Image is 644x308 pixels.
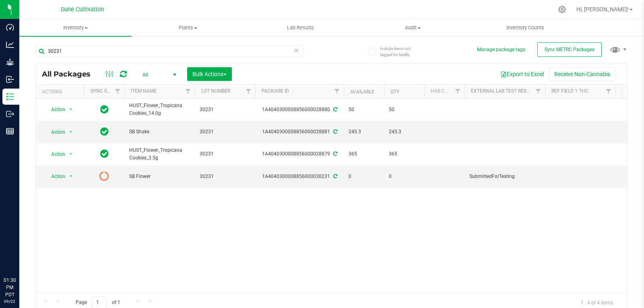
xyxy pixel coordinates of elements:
[276,24,325,31] span: Lab Results
[6,93,14,101] inline-svg: Inventory
[19,19,132,36] a: Inventory
[349,128,379,136] span: 245.3
[349,173,379,180] span: 0
[549,67,615,81] button: Receive Non-Cannabis
[349,106,379,114] span: 50
[44,171,66,182] span: Action
[576,6,629,12] span: Hi, [PERSON_NAME]!
[349,150,379,158] span: 365
[19,24,132,31] span: Inventory
[100,104,109,115] span: In Sync
[129,128,190,136] span: SB Shake
[131,88,157,94] a: Item Name
[187,67,232,81] button: Bulk Actions
[200,106,250,114] span: 30231
[389,150,419,158] span: 365
[471,88,534,94] a: External Lab Test Result
[66,171,76,182] span: select
[6,58,14,66] inline-svg: Grow
[293,45,299,56] span: Clear
[537,42,602,57] button: Sync METRC Packages
[66,126,76,138] span: select
[424,85,464,99] th: Has COA
[532,85,545,98] a: Filter
[100,148,109,159] span: In Sync
[330,85,344,98] a: Filter
[495,24,555,31] span: Inventory Counts
[61,6,104,13] span: Dune Cultivation
[99,171,109,182] span: Pending Sync
[244,19,357,36] a: Lab Results
[91,88,122,94] a: Sync Status
[200,173,250,180] span: 30231
[132,24,244,31] span: Plants
[100,126,109,137] span: In Sync
[545,47,594,52] span: Sync METRC Packages
[4,277,16,298] p: 01:30 PM PDT
[477,46,525,53] button: Manage package tags
[66,104,76,115] span: select
[6,75,14,83] inline-svg: Inbound
[469,19,581,36] a: Inventory Counts
[332,129,337,134] span: Sync from Compliance System
[332,174,337,179] span: Sync from Compliance System
[6,110,14,118] inline-svg: Outbound
[350,89,374,95] a: Available
[6,41,14,49] inline-svg: Analytics
[332,151,337,157] span: Sync from Compliance System
[66,149,76,160] span: select
[557,6,567,13] div: Manage settings
[6,127,14,135] inline-svg: Reports
[469,173,540,180] span: SubmittedForTesting
[182,85,195,98] a: Filter
[495,67,549,81] button: Export to Excel
[201,88,230,94] a: Lot Number
[4,298,16,304] p: 09/22
[551,88,588,94] a: Ref Field 1 THC
[389,173,419,180] span: 0
[262,88,289,94] a: Package ID
[129,147,190,162] span: HUST_Flower_Tropicana Cookies_3.5g
[129,173,190,180] span: SB Flower
[332,107,337,112] span: Sync from Compliance System
[192,71,227,77] span: Bulk Actions
[254,150,345,158] div: 1A4040300008856000028879
[35,45,303,57] input: Search Package ID, Item Name, SKU, Lot or Part Number...
[389,128,419,136] span: 245.3
[602,85,615,98] a: Filter
[390,89,399,95] a: Qty
[44,149,66,160] span: Action
[242,85,255,98] a: Filter
[200,128,250,136] span: 30231
[111,85,124,98] a: Filter
[254,173,345,180] div: 1A4040300008856000030231
[254,106,345,114] div: 1A4040300008856000028880
[254,128,345,136] div: 1A4040300008856000028881
[357,19,469,36] a: Audit
[44,104,66,115] span: Action
[129,102,190,117] span: HUST_Flower_Tropicana Cookies_14.0g
[380,45,420,58] span: Include items not tagged for facility
[451,85,464,98] a: Filter
[44,126,66,138] span: Action
[42,89,81,95] div: Actions
[357,24,469,31] span: Audit
[8,244,32,268] iframe: Resource center
[132,19,244,36] a: Plants
[389,106,419,114] span: 50
[42,70,99,79] span: All Packages
[6,23,14,31] inline-svg: Dashboard
[200,150,250,158] span: 30231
